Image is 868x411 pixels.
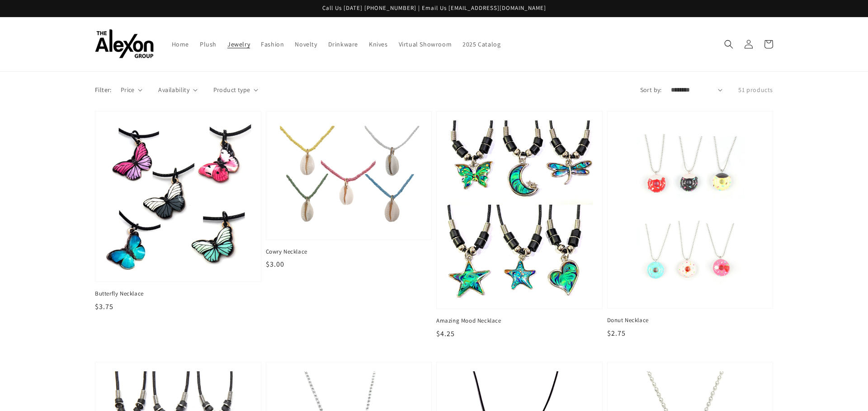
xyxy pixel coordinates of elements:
[213,85,250,95] span: Product type
[719,34,739,54] summary: Search
[295,40,317,48] span: Novelty
[222,35,255,54] a: Jewelry
[95,29,154,59] img: The Alexon Group
[121,85,143,95] summary: Price
[436,111,603,339] a: Amazing Mood Necklace Amazing Mood Necklace $4.25
[227,40,250,48] span: Jewelry
[104,120,252,273] img: Butterfly Necklace
[617,120,764,299] img: Donut Necklace
[266,111,432,270] a: Cowry Necklace Cowry Necklace $3.00
[457,35,506,54] a: 2025 Catalog
[158,85,197,95] summary: Availability
[399,40,452,48] span: Virtual Showroom
[640,85,662,95] label: Sort by:
[158,85,189,95] span: Availability
[738,85,773,95] p: 51 products
[275,120,423,231] img: Cowry Necklace
[289,35,322,54] a: Novelty
[436,317,603,325] span: Amazing Mood Necklace
[213,85,258,95] summary: Product type
[323,35,363,54] a: Drinkware
[95,302,113,311] span: $3.75
[607,328,626,338] span: $2.75
[200,40,217,48] span: Plush
[266,259,284,269] span: $3.00
[166,35,194,54] a: Home
[266,248,432,256] span: Cowry Necklace
[363,35,393,54] a: Knives
[121,85,135,95] span: Price
[436,329,455,338] span: $4.25
[261,40,284,48] span: Fashion
[95,290,261,298] span: Butterfly Necklace
[328,40,358,48] span: Drinkware
[369,40,388,48] span: Knives
[446,120,593,300] img: Amazing Mood Necklace
[393,35,458,54] a: Virtual Showroom
[462,40,500,48] span: 2025 Catalog
[194,35,222,54] a: Plush
[95,85,112,95] p: Filter:
[607,111,774,339] a: Donut Necklace Donut Necklace $2.75
[255,35,289,54] a: Fashion
[172,40,189,48] span: Home
[607,316,774,324] span: Donut Necklace
[95,111,261,312] a: Butterfly Necklace Butterfly Necklace $3.75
